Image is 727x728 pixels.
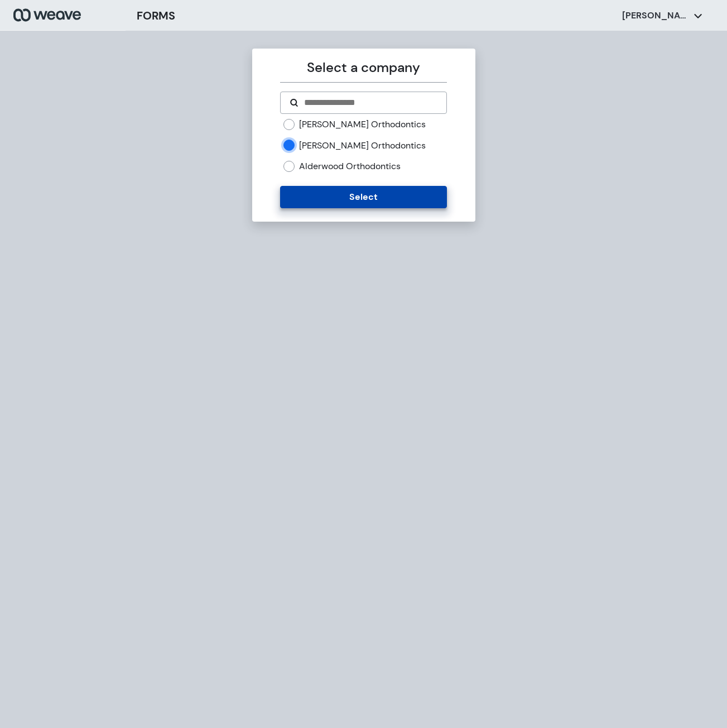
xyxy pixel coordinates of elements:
[299,118,426,131] label: [PERSON_NAME] Orthodontics
[303,96,437,109] input: Search
[280,58,447,78] p: Select a company
[622,9,689,22] p: [PERSON_NAME]
[299,160,401,173] label: Alderwood Orthodontics
[280,186,447,208] button: Select
[299,140,426,152] label: [PERSON_NAME] Orthodontics
[137,7,175,24] h3: FORMS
